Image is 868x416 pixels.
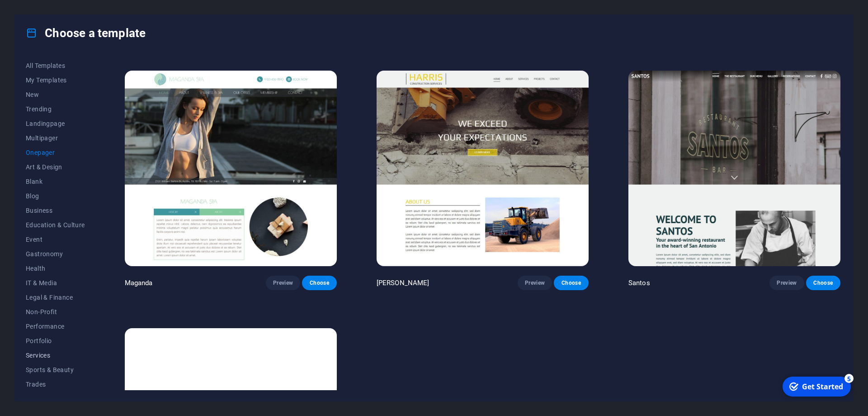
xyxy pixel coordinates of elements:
img: Maganda [125,71,337,266]
button: Choose [554,276,588,290]
button: Preview [769,276,804,290]
button: All Templates [26,58,85,73]
p: Maganda [125,278,153,287]
span: Multipager [26,134,85,142]
button: Health [26,261,85,276]
span: Blog [26,192,85,200]
span: Preview [525,279,545,287]
span: Services [26,352,85,359]
span: Onepager [26,149,85,156]
span: Sports & Beauty [26,366,85,373]
div: 5 [67,1,76,10]
span: Event [26,236,85,243]
button: Preview [518,276,552,290]
p: Santos [628,278,650,287]
div: Get Started [24,9,66,19]
img: Harris [377,71,589,266]
span: Preview [273,279,293,287]
span: Trades [26,381,85,388]
button: Multipager [26,131,85,145]
span: Blank [26,178,85,185]
span: Art & Design [26,163,85,171]
span: Choose [561,279,581,287]
span: IT & Media [26,279,85,287]
button: Event [26,232,85,247]
button: Trades [26,377,85,392]
span: Preview [777,279,797,287]
span: Performance [26,323,85,330]
button: Trending [26,102,85,116]
button: Performance [26,319,85,334]
button: Non-Profit [26,305,85,319]
h4: Choose a template [26,26,146,40]
button: Art & Design [26,160,85,174]
button: Choose [302,276,336,290]
button: Choose [806,276,840,290]
span: Trending [26,105,85,113]
span: All Templates [26,62,85,69]
button: Education & Culture [26,218,85,232]
div: Get Started 5 items remaining, 0% complete [5,4,73,24]
button: My Templates [26,73,85,87]
button: Business [26,203,85,218]
img: Santos [628,71,840,266]
button: Gastronomy [26,247,85,261]
button: Legal & Finance [26,290,85,305]
span: Gastronomy [26,250,85,258]
span: Choose [309,279,329,287]
button: IT & Media [26,276,85,290]
span: Business [26,207,85,214]
button: Sports & Beauty [26,363,85,377]
button: New [26,87,85,102]
span: My Templates [26,77,85,84]
button: Portfolio [26,334,85,348]
button: Blog [26,189,85,203]
span: Health [26,265,85,272]
span: Education & Culture [26,221,85,229]
span: New [26,91,85,98]
button: Blank [26,174,85,189]
span: Choose [813,279,833,287]
button: Onepager [26,145,85,160]
span: Non-Profit [26,308,85,316]
button: Preview [266,276,300,290]
p: [PERSON_NAME] [377,278,429,287]
button: Services [26,348,85,363]
span: Portfolio [26,337,85,344]
button: Landingpage [26,116,85,131]
span: Legal & Finance [26,294,85,301]
span: Landingpage [26,120,85,127]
